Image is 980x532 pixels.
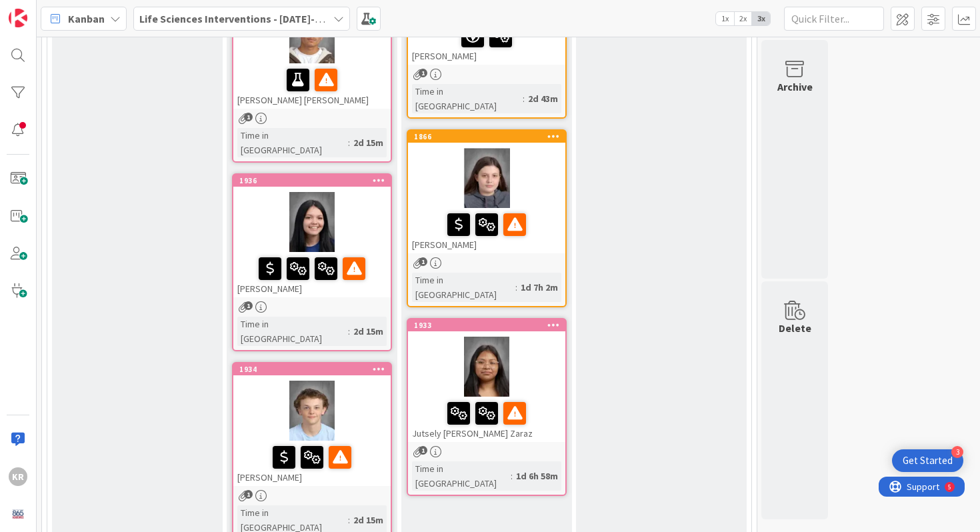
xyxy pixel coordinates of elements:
div: 3 [951,446,963,458]
span: 1x [716,12,734,25]
div: Open Get Started checklist, remaining modules: 3 [892,449,963,472]
div: Jutsely [PERSON_NAME] Zaraz [408,397,565,442]
span: : [515,280,517,295]
div: 1934 [233,363,391,375]
div: [PERSON_NAME] [233,252,391,297]
div: 1934 [239,365,391,374]
div: Get Started [903,454,953,467]
div: 2d 43m [525,91,561,106]
div: 2d 15m [350,324,387,339]
span: 1 [244,113,253,121]
span: 1 [244,301,253,310]
div: 1d 6h 58m [513,469,561,483]
div: Archive [777,79,813,95]
div: 1936 [239,176,391,185]
input: Quick Filter... [784,7,884,31]
span: : [348,513,350,527]
img: Visit kanbanzone.com [9,9,27,27]
span: Support [28,2,61,18]
b: Life Sciences Interventions - [DATE]-[DATE] [139,12,346,25]
div: Time in [GEOGRAPHIC_DATA] [237,317,348,346]
div: 2d 15m [350,513,387,527]
a: 1866[PERSON_NAME]Time in [GEOGRAPHIC_DATA]:1d 7h 2m [407,129,567,307]
a: 1933Jutsely [PERSON_NAME] ZarazTime in [GEOGRAPHIC_DATA]:1d 6h 58m [407,318,567,496]
div: Time in [GEOGRAPHIC_DATA] [412,84,523,113]
div: Delete [779,320,811,336]
img: avatar [9,505,27,523]
div: 1933 [408,319,565,331]
div: [PERSON_NAME] [PERSON_NAME] [233,63,391,109]
div: 2d 15m [350,135,387,150]
div: Time in [GEOGRAPHIC_DATA] [412,461,511,491]
div: 1936 [233,175,391,187]
div: 1933 [414,321,565,330]
div: [PERSON_NAME] [233,441,391,486]
div: 1866[PERSON_NAME] [408,131,565,253]
span: : [348,324,350,339]
div: Time in [GEOGRAPHIC_DATA] [412,273,515,302]
a: 1936[PERSON_NAME]Time in [GEOGRAPHIC_DATA]:2d 15m [232,173,392,351]
span: : [523,91,525,106]
div: 1866 [414,132,565,141]
div: 1934[PERSON_NAME] [233,363,391,486]
div: 1936[PERSON_NAME] [233,175,391,297]
div: [PERSON_NAME] [408,19,565,65]
span: : [511,469,513,483]
span: 2x [734,12,752,25]
span: : [348,135,350,150]
span: 1 [419,257,427,266]
div: 1933Jutsely [PERSON_NAME] Zaraz [408,319,565,442]
div: 5 [69,5,73,16]
div: Time in [GEOGRAPHIC_DATA] [237,128,348,157]
div: 1d 7h 2m [517,280,561,295]
div: [PERSON_NAME] [408,208,565,253]
div: 1866 [408,131,565,143]
span: 1 [244,490,253,499]
div: KR [9,467,27,486]
span: Kanban [68,11,105,27]
span: 3x [752,12,770,25]
span: 1 [419,69,427,77]
span: 1 [419,446,427,455]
